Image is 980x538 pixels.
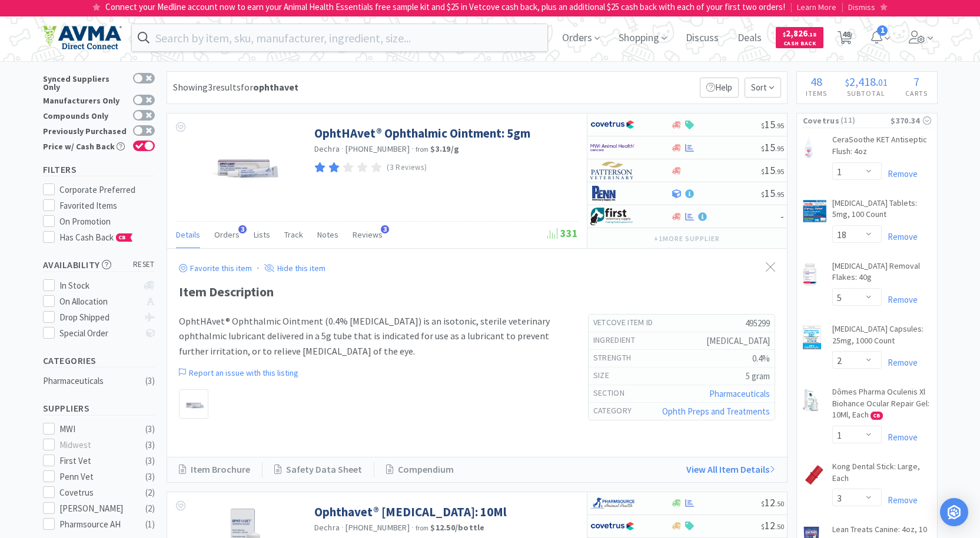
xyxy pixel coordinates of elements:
a: Dechra [314,143,340,154]
h6: Category [593,405,641,417]
h5: Categories [43,354,155,367]
img: 50cbd9c3499d404593cfbd538b649c53_418456.png [803,136,816,160]
span: 3 [381,225,389,233]
div: Synced Suppliers Only [43,73,127,91]
h5: 495299 [662,317,769,329]
a: OphtHAvet® Ophthalmic Ointment: 5gm [314,125,530,141]
div: Drop Shipped [59,310,138,325]
a: Dômes Pharma Oculenis Xl Biohance Ocular Repair Gel: 10Ml, Each CB [832,386,931,426]
span: $ [845,76,849,88]
span: . 18 [808,31,816,38]
span: Reviews [353,229,383,240]
div: ( 3 ) [145,454,155,468]
div: Special Order [59,326,138,340]
div: Corporate Preferred [59,183,155,197]
div: Item Description [179,282,775,302]
img: 2adf893d23ed4f8da2466139f4d40434_216616.png [803,326,822,349]
span: $ [783,31,786,38]
span: 3 [238,225,247,233]
div: ( 3 ) [145,438,155,452]
button: +1more supplier [648,230,725,247]
h6: Vetcove Item Id [593,317,663,329]
span: . 50 [775,499,784,508]
span: CB [117,234,128,241]
p: Help [700,78,739,98]
p: (3 Reviews) [387,162,427,174]
a: Ophthavet® [MEDICAL_DATA]: 10Ml [314,504,507,520]
p: Report an issue with this listing [186,367,298,378]
div: . [836,76,896,88]
div: Compounds Only [43,110,127,120]
strong: ophthavet [253,81,298,93]
a: Remove [882,432,918,443]
span: Lists [254,229,270,240]
img: e1133ece90fa4a959c5ae41b0808c578_9.png [590,185,634,202]
div: ( 1 ) [145,517,155,532]
span: - [780,209,784,223]
span: 48 [842,11,851,58]
div: ( 3 ) [145,422,155,436]
h5: Availability [43,258,155,272]
a: Remove [882,294,918,305]
span: $ [761,121,765,130]
a: Kong Dental Stick: Large, Each [832,461,931,489]
span: reset [133,259,155,271]
h5: 0.4% [640,352,769,365]
a: 48 [833,34,857,45]
span: . 95 [775,190,784,199]
span: Track [284,229,303,240]
img: 7915dbd3f8974342a4dc3feb8efc1740_58.png [590,494,634,512]
a: Safety Data Sheet [263,462,374,477]
div: Open Intercom Messenger [940,498,968,526]
span: $ [761,522,765,531]
div: Midwest [59,438,132,452]
span: Shopping [614,14,672,61]
h5: Filters [43,163,155,176]
span: [PHONE_NUMBER] [346,143,410,154]
span: 12 [761,496,784,509]
a: Remove [882,357,918,368]
span: Details [176,229,200,240]
div: ( 3 ) [145,374,155,388]
span: $ [761,190,765,199]
div: Manufacturers Only [43,95,127,105]
h5: Suppliers [43,402,155,415]
div: On Promotion [59,215,155,229]
img: f3b07d41259240ef88871485d4bd480a_511452.png [803,200,826,222]
span: . 95 [775,144,784,153]
img: 45dfd361f2b242a5b8a564287105c1c9_351595.jpeg [182,393,205,415]
div: On Allocation [59,295,138,309]
a: CeraSoothe KET Antiseptic Flush: 4oz [832,134,931,162]
span: 48 [810,74,822,89]
span: $ [761,144,765,153]
span: . 95 [775,167,784,176]
a: Remove [882,231,918,242]
a: Ophth Preps and Treatments [662,406,770,417]
span: from [416,145,428,153]
a: Discuss [681,33,723,44]
span: | [841,1,843,12]
span: 331 [547,226,578,240]
span: 12 [761,519,784,532]
span: for [241,81,298,93]
p: OphtHAvet® Ophthalmic Ointment (0.4% [MEDICAL_DATA]) is an isotonic, sterile veterinary ophthalmi... [179,314,564,359]
span: . 50 [775,522,784,531]
img: 0f8188e023aa4774a1ab8607dbba0f7e_473143.png [803,463,826,487]
a: Dechra [314,522,340,533]
span: 2,826 [783,28,816,39]
strong: $12.50 / bottle [430,522,484,533]
h5: 5 gram [619,370,769,382]
span: Orders [214,229,240,240]
p: Hide this item [274,263,325,273]
a: [MEDICAL_DATA] Removal Flakes: 40g [832,260,931,288]
span: 15 [761,141,784,154]
span: 15 [761,163,784,177]
a: Compendium [374,462,466,477]
div: Penn Vet [59,470,132,484]
a: [MEDICAL_DATA] Tablets: 5mg, 100 Count [832,198,931,225]
div: First Vet [59,454,132,468]
div: MWI [59,422,132,436]
img: 67d67680309e4a0bb49a5ff0391dcc42_6.png [590,208,634,225]
div: Pharmaceuticals [43,374,138,388]
span: 1 [877,25,888,36]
